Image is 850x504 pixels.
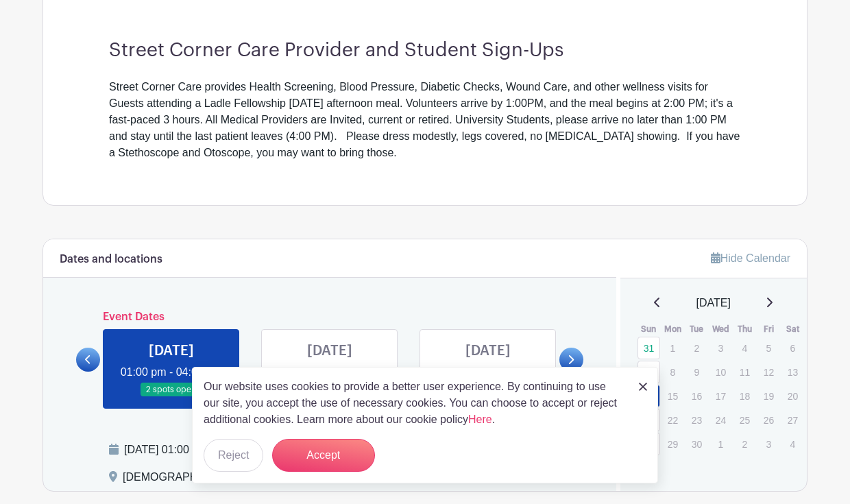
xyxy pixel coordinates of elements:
h6: Event Dates [100,311,559,324]
button: Reject [204,439,263,472]
p: 12 [757,361,780,383]
p: Our website uses cookies to provide a better user experience. By continuing to use our site, you ... [204,379,624,428]
p: 8 [661,361,684,383]
th: Wed [709,322,733,336]
p: 20 [781,385,804,407]
a: 31 [637,337,660,359]
a: Hide Calendar [711,252,790,264]
img: close_button-5f87c8562297e5c2d7936805f587ecaba9071eb48480494691a3f1689db116b3.svg [639,383,647,391]
p: 9 [685,361,708,383]
div: Street Corner Care provides Health Screening, Blood Pressure, Diabetic Checks, Wound Care, and ot... [109,79,741,161]
p: 10 [709,361,732,383]
p: 26 [757,409,780,431]
p: 24 [709,409,732,431]
p: 1 [661,337,684,359]
th: Mon [661,322,685,336]
p: 15 [661,385,684,407]
a: Here [468,413,492,425]
p: 4 [781,433,804,455]
p: 6 [781,337,804,359]
p: 19 [757,385,780,407]
th: Sat [781,322,805,336]
p: 27 [781,409,804,431]
div: [DATE] 01:00 pm to 04:00 pm [124,442,587,458]
p: 1 [709,433,732,455]
p: 18 [733,385,756,407]
h6: Dates and locations [60,253,162,266]
span: [DATE] [696,295,731,311]
p: 4 [733,337,756,359]
div: [DEMOGRAPHIC_DATA][GEOGRAPHIC_DATA], [STREET_ADDRESS] [123,469,474,491]
p: 11 [733,361,756,383]
p: 3 [757,433,780,455]
p: 3 [709,337,732,359]
p: 30 [685,433,708,455]
th: Thu [733,322,757,336]
p: 13 [781,361,804,383]
p: 5 [757,337,780,359]
p: 22 [661,409,684,431]
p: 23 [685,409,708,431]
th: Fri [757,322,781,336]
p: 17 [709,385,732,407]
a: 7 [637,361,660,383]
p: 29 [661,433,684,455]
p: 2 [685,337,708,359]
p: 2 [733,433,756,455]
p: 16 [685,385,708,407]
p: 25 [733,409,756,431]
th: Tue [685,322,709,336]
h3: Street Corner Care Provider and Student Sign-Ups [109,39,741,62]
button: Accept [272,439,375,472]
th: Sun [637,322,661,336]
